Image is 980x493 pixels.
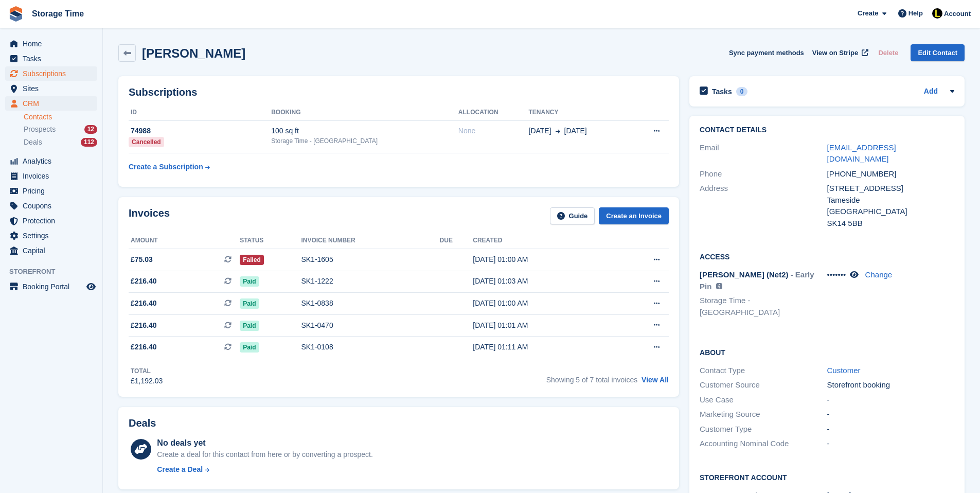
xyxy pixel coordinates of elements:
[473,276,614,287] div: [DATE] 01:03 AM
[700,394,827,406] div: Use Case
[129,126,271,136] div: 74988
[700,126,954,134] h2: Contact Details
[81,138,97,147] div: 112
[827,206,954,218] div: [GEOGRAPHIC_DATA]
[911,44,965,61] a: Edit Contact
[23,243,84,258] span: Capital
[301,233,439,249] th: Invoice number
[874,44,902,61] button: Delete
[9,267,102,277] span: Storefront
[24,124,97,135] a: Prospects 12
[700,347,954,357] h2: About
[23,154,84,168] span: Analytics
[142,46,245,60] h2: [PERSON_NAME]
[736,87,748,96] div: 0
[301,254,439,265] div: SK1-1605
[23,279,84,294] span: Booking Portal
[473,320,614,331] div: [DATE] 01:01 AM
[301,342,439,353] div: SK1-0108
[271,126,458,136] div: 100 sq ft
[827,168,954,180] div: [PHONE_NUMBER]
[23,184,84,198] span: Pricing
[827,366,861,375] a: Customer
[700,438,827,450] div: Accounting Nominal Code
[700,251,954,261] h2: Access
[5,199,97,213] a: menu
[271,136,458,146] div: Storage Time - [GEOGRAPHIC_DATA]
[24,125,56,134] span: Prospects
[129,86,669,98] h2: Subscriptions
[440,233,473,249] th: Due
[827,438,954,450] div: -
[131,376,163,386] div: £1,192.03
[24,137,42,147] span: Deals
[458,104,529,121] th: Allocation
[5,279,97,294] a: menu
[529,104,631,121] th: Tenancy
[812,48,858,58] span: View on Stripe
[23,214,84,228] span: Protection
[23,169,84,183] span: Invoices
[473,342,614,353] div: [DATE] 01:11 AM
[729,44,804,61] button: Sync payment methods
[129,162,203,172] div: Create a Subscription
[5,184,97,198] a: menu
[23,37,84,51] span: Home
[827,218,954,230] div: SK14 5BB
[700,295,827,318] li: Storage Time - [GEOGRAPHIC_DATA]
[858,8,878,19] span: Create
[716,283,722,289] img: icon-info-grey-7440780725fd019a000dd9b08b2336e03edf1995a4989e88bcd33f0948082b44.svg
[529,126,551,136] span: [DATE]
[944,9,971,19] span: Account
[129,233,240,249] th: Amount
[827,195,954,206] div: Tameside
[131,298,157,309] span: £216.40
[5,243,97,258] a: menu
[827,270,846,279] span: •••••••
[157,437,372,449] div: No deals yet
[5,96,97,111] a: menu
[129,417,156,429] h2: Deals
[599,207,669,224] a: Create an Invoice
[129,137,164,147] div: Cancelled
[473,233,614,249] th: Created
[23,51,84,66] span: Tasks
[5,81,97,96] a: menu
[85,280,97,293] a: Preview store
[24,137,97,148] a: Deals 112
[827,409,954,420] div: -
[700,472,954,482] h2: Storefront Account
[700,424,827,435] div: Customer Type
[932,8,942,19] img: Laaibah Sarwar
[301,298,439,309] div: SK1-0838
[546,376,637,384] span: Showing 5 of 7 total invoices
[827,183,954,195] div: [STREET_ADDRESS]
[129,207,170,224] h2: Invoices
[700,142,827,165] div: Email
[23,228,84,243] span: Settings
[827,379,954,391] div: Storefront booking
[129,104,271,121] th: ID
[700,409,827,420] div: Marketing Source
[157,464,372,475] a: Create a Deal
[700,270,789,279] span: [PERSON_NAME] (Net2)
[550,207,595,224] a: Guide
[473,298,614,309] div: [DATE] 01:00 AM
[827,424,954,435] div: -
[23,199,84,213] span: Coupons
[28,5,88,22] a: Storage Time
[5,214,97,228] a: menu
[131,366,163,376] div: Total
[700,183,827,229] div: Address
[240,342,259,353] span: Paid
[240,298,259,309] span: Paid
[827,394,954,406] div: -
[5,169,97,183] a: menu
[84,125,97,134] div: 12
[5,51,97,66] a: menu
[301,320,439,331] div: SK1-0470
[129,157,210,177] a: Create a Subscription
[131,254,153,265] span: £75.03
[131,276,157,287] span: £216.40
[5,37,97,51] a: menu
